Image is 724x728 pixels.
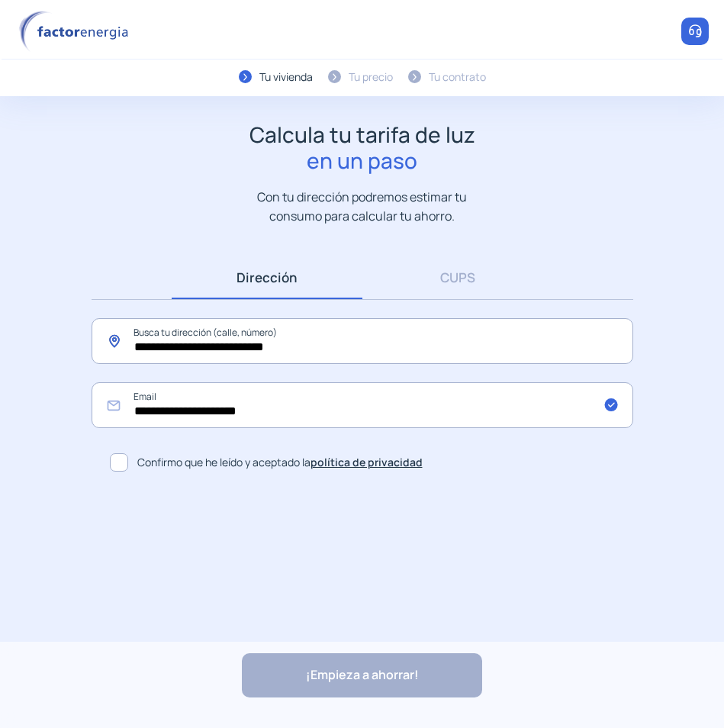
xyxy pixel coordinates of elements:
[137,454,423,471] span: Confirmo que he leído y aceptado la
[311,455,423,469] a: política de privacidad
[349,69,393,85] div: Tu precio
[249,122,475,173] h1: Calcula tu tarifa de luz
[362,256,553,299] a: CUPS
[242,188,482,225] p: Con tu dirección podremos estimar tu consumo para calcular tu ahorro.
[249,148,475,174] span: en un paso
[259,69,313,85] div: Tu vivienda
[429,69,486,85] div: Tu contrato
[687,24,703,39] img: llamar
[15,11,137,53] img: logo factor
[172,256,362,299] a: Dirección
